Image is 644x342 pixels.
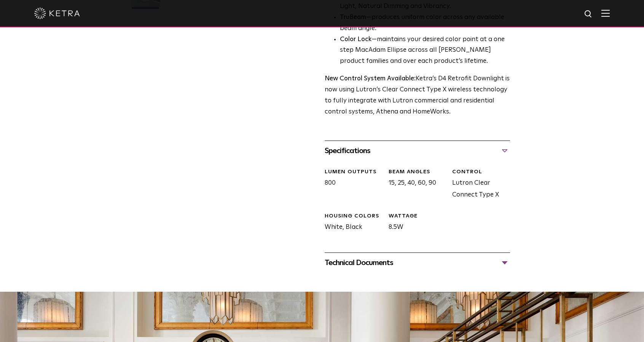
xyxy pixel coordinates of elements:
[325,74,510,118] p: Ketra’s D4 Retrofit Downlight is now using Lutron’s Clear Connect Type X wireless technology to f...
[325,168,383,176] div: LUMEN OUTPUTS
[319,213,383,233] div: White, Black
[34,8,80,19] img: ketra-logo-2019-white
[446,168,510,201] div: Lutron Clear Connect Type X
[325,213,383,220] div: HOUSING COLORS
[383,168,446,201] div: 15, 25, 40, 60, 90
[319,168,383,201] div: 800
[325,145,510,157] div: Specifications
[389,168,446,176] div: Beam Angles
[340,34,510,67] li: —maintains your desired color point at a one step MacAdam Ellipse across all [PERSON_NAME] produc...
[601,10,610,17] img: Hamburger%20Nav.svg
[452,168,510,176] div: CONTROL
[325,257,510,269] div: Technical Documents
[389,213,446,220] div: WATTAGE
[584,10,593,19] img: search icon
[340,36,371,43] strong: Color Lock
[325,75,416,82] strong: New Control System Available:
[383,213,446,233] div: 8.5W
